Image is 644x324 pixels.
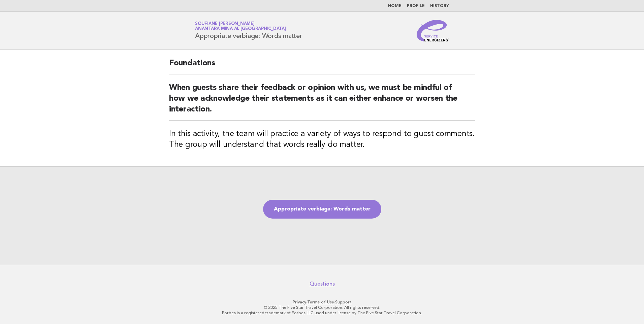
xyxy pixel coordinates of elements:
[307,300,334,304] a: Terms of Use
[430,4,449,8] a: History
[116,305,528,310] p: © 2025 The Five Star Travel Corporation. All rights reserved.
[293,300,306,304] a: Privacy
[116,310,528,316] p: Forbes is a registered trademark of Forbes LLC used under license by The Five Star Travel Corpora...
[310,281,335,287] a: Questions
[417,20,449,41] img: Service Energizers
[169,129,475,150] h3: In this activity, the team will practice a variety of ways to respond to guest comments. The grou...
[169,58,475,74] h2: Foundations
[335,300,352,304] a: Support
[195,27,286,31] span: Anantara Mina al [GEOGRAPHIC_DATA]
[263,200,381,219] a: Appropriate verbiage: Words matter
[388,4,401,8] a: Home
[195,22,302,39] h1: Appropriate verbiage: Words matter
[407,4,425,8] a: Profile
[195,22,286,31] a: Soufiane [PERSON_NAME]Anantara Mina al [GEOGRAPHIC_DATA]
[169,83,475,121] h2: When guests share their feedback or opinion with us, we must be mindful of how we acknowledge the...
[116,299,528,305] p: · ·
